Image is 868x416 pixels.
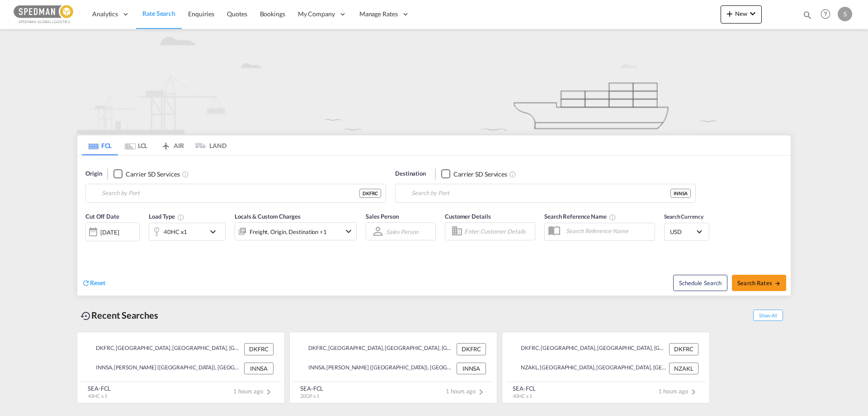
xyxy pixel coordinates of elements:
md-icon: icon-chevron-right [476,387,486,397]
span: Bookings [260,10,285,18]
md-select: Sales Person [385,225,420,238]
recent-search-card: DKFRC, [GEOGRAPHIC_DATA], [GEOGRAPHIC_DATA], [GEOGRAPHIC_DATA], [GEOGRAPHIC_DATA] DKFRCNZAKL, [GE... [502,332,710,403]
div: 40HC x1icon-chevron-down [149,223,226,241]
input: Search Reference Name [561,224,655,238]
md-input-container: Fredericia, DKFRC [86,184,386,202]
div: icon-magnify [802,10,812,24]
md-tab-item: AIR [154,135,190,155]
md-pagination-wrapper: Use the left and right arrow keys to navigate between tabs [82,135,226,155]
span: Sales Person [366,213,399,220]
div: Carrier SD Services [453,170,507,179]
md-datepicker: Select [85,240,92,253]
div: 40HC x1 [164,225,187,238]
span: 1 hours ago [446,387,486,395]
md-tab-item: FCL [82,135,118,155]
span: 1 hours ago [233,387,274,395]
div: S [838,7,852,21]
div: SEA-FCL [300,384,323,392]
div: INNSA, Jawaharlal Nehru (Nhava Sheva), India, Indian Subcontinent, Asia Pacific [301,363,454,374]
md-input-container: Jawaharlal Nehru (Nhava Sheva), INNSA [396,184,695,202]
md-icon: icon-chevron-down [343,226,354,237]
div: SEA-FCL [513,384,536,392]
span: Cut Off Date [85,213,119,220]
div: DKFRC [457,343,486,355]
md-icon: icon-backup-restore [80,311,91,321]
span: Quotes [227,10,247,18]
span: Search Rates [737,279,781,287]
button: Search Ratesicon-arrow-right [732,275,786,291]
button: Note: By default Schedule search will only considerorigin ports, destination ports and cut off da... [673,275,727,291]
div: Freight Origin Destination Factory Stuffing [250,225,327,238]
md-icon: Unchecked: Search for CY (Container Yard) services for all selected carriers.Checked : Search for... [182,171,189,178]
span: Analytics [92,10,118,19]
md-icon: icon-chevron-down [747,8,758,19]
md-icon: icon-magnify [802,10,812,20]
input: Enter Customer Details [464,225,532,238]
md-icon: icon-refresh [82,279,90,287]
div: NZAKL, Auckland, New Zealand, Oceania, Oceania [513,363,667,374]
button: icon-plus 400-fgNewicon-chevron-down [721,5,762,24]
span: USD [670,228,695,236]
span: Enquiries [188,10,214,18]
span: 1 hours ago [658,387,699,395]
span: Manage Rates [359,10,398,19]
span: 20GP x 1 [300,393,319,399]
span: Show All [753,310,783,321]
md-tab-item: LAND [190,135,226,155]
md-icon: icon-arrow-right [774,280,781,287]
recent-search-card: DKFRC, [GEOGRAPHIC_DATA], [GEOGRAPHIC_DATA], [GEOGRAPHIC_DATA], [GEOGRAPHIC_DATA] DKFRCINNSA, [PE... [77,332,285,403]
span: New [724,10,758,17]
md-icon: icon-plus 400-fg [724,8,735,19]
div: DKFRC [669,343,698,355]
md-icon: icon-chevron-down [208,226,223,237]
md-checkbox: Checkbox No Ink [441,169,507,179]
div: Recent Searches [77,305,162,325]
div: Origin Checkbox No InkUnchecked: Search for CY (Container Yard) services for all selected carrier... [77,156,791,296]
recent-search-card: DKFRC, [GEOGRAPHIC_DATA], [GEOGRAPHIC_DATA], [GEOGRAPHIC_DATA], [GEOGRAPHIC_DATA] DKFRCINNSA, [PE... [289,332,497,403]
div: Carrier SD Services [126,170,179,179]
md-icon: Select multiple loads to view rates [177,214,184,221]
div: DKFRC [244,343,274,355]
div: DKFRC, Fredericia, Denmark, Northern Europe, Europe [301,343,454,355]
md-icon: icon-airplane [160,140,171,147]
div: INNSA [457,363,486,374]
md-icon: icon-chevron-right [263,387,274,397]
input: Search by Port [102,186,359,200]
md-icon: Unchecked: Search for CY (Container Yard) services for all selected carriers.Checked : Search for... [509,171,516,178]
div: Freight Origin Destination Factory Stuffingicon-chevron-down [235,222,357,240]
md-tab-item: LCL [118,135,154,155]
span: Reset [90,279,105,287]
div: INNSA, Jawaharlal Nehru (Nhava Sheva), India, Indian Subcontinent, Asia Pacific [88,363,242,374]
div: SEA-FCL [88,384,111,392]
img: new-FCL.png [77,29,791,134]
div: Help [818,6,838,23]
span: 40HC x 1 [88,393,107,399]
img: c12ca350ff1b11efb6b291369744d907.png [14,4,75,24]
span: Help [818,6,833,22]
div: [DATE] [100,228,119,236]
span: My Company [298,10,335,19]
span: Load Type [149,213,184,220]
div: DKFRC, Fredericia, Denmark, Northern Europe, Europe [88,343,242,355]
span: Origin [85,169,102,178]
span: Rate Search [142,10,175,17]
div: INNSA [244,363,274,374]
span: Customer Details [445,213,491,220]
md-select: Select Currency: $ USDUnited States Dollar [669,225,704,238]
span: Locals & Custom Charges [235,213,301,220]
md-icon: icon-chevron-right [688,387,699,397]
span: Search Currency [664,213,703,220]
div: DKFRC [359,189,381,198]
input: Search by Port [411,186,670,200]
div: INNSA [670,189,691,198]
span: 40HC x 1 [513,393,532,399]
md-icon: Your search will be saved by the below given name [609,214,616,221]
div: DKFRC, Fredericia, Denmark, Northern Europe, Europe [513,343,667,355]
span: Destination [395,169,426,178]
div: NZAKL [669,363,698,374]
span: Search Reference Name [544,213,616,220]
md-checkbox: Checkbox No Ink [113,169,179,179]
div: icon-refreshReset [82,278,105,288]
div: [DATE] [85,222,140,241]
